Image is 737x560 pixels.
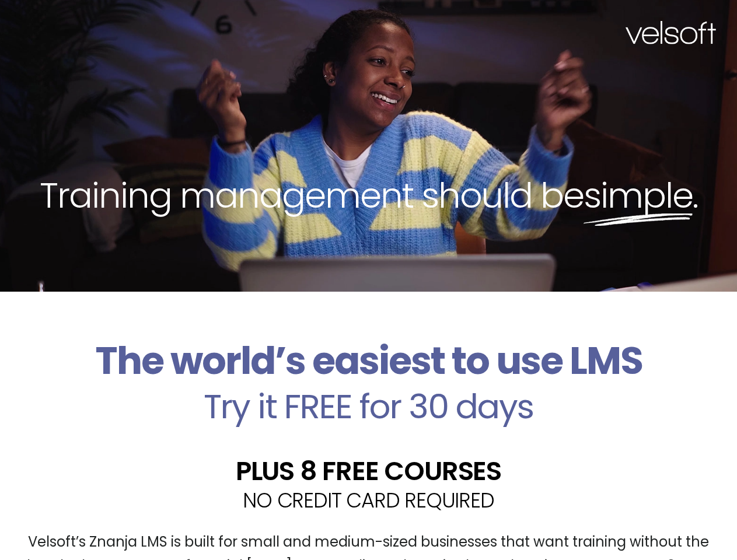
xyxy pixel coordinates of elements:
h2: PLUS 8 FREE COURSES [9,458,728,484]
h2: Try it FREE for 30 days [9,390,728,423]
span: simple [584,171,693,220]
h2: The world’s easiest to use LMS [9,338,728,384]
h2: NO CREDIT CARD REQUIRED [9,490,728,510]
h2: Training management should be . [21,173,716,218]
